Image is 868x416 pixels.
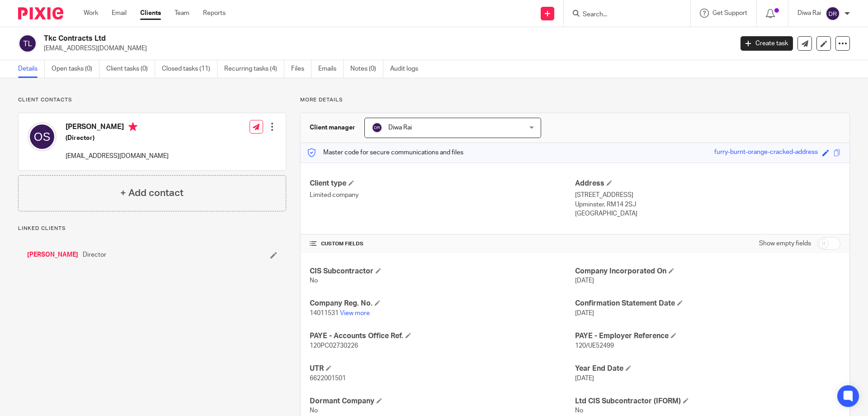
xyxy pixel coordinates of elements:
[310,331,575,341] h4: PAYE - Accounts Office Ref.
[759,239,811,248] label: Show empty fields
[826,6,840,21] img: svg%3E
[18,96,286,104] p: Client contacts
[575,343,614,349] span: 120/UE52499
[340,310,370,316] a: View more
[310,364,575,373] h4: UTR
[310,397,575,406] h4: Dormant Company
[390,60,425,78] a: Audit logs
[84,9,98,18] a: Work
[575,397,840,406] h4: Ltd CIS Subcontractor (IFORM)
[372,122,382,133] img: svg%3E
[224,60,284,78] a: Recurring tasks (4)
[575,179,840,188] h4: Address
[741,36,793,51] a: Create task
[175,9,189,18] a: Team
[575,310,594,316] span: [DATE]
[797,9,821,18] p: Diwa Rai
[310,277,318,284] span: No
[307,148,463,157] p: Master code for secure communications and files
[310,407,318,414] span: No
[44,44,727,53] p: [EMAIL_ADDRESS][DOMAIN_NAME]
[18,60,45,78] a: Details
[575,209,840,218] p: [GEOGRAPHIC_DATA]
[106,60,155,78] a: Client tasks (0)
[714,148,818,158] div: furry-burnt-orange-cracked-address
[120,186,184,200] h4: + Add contact
[310,310,339,316] span: 14011531
[66,134,169,143] h5: (Director)
[83,250,106,259] span: Director
[575,331,840,341] h4: PAYE - Employer Reference
[128,122,137,131] i: Primary
[575,375,594,382] span: [DATE]
[300,96,850,104] p: More details
[575,191,840,200] p: [STREET_ADDRESS]
[310,191,575,200] p: Limited company
[310,299,575,308] h4: Company Reg. No.
[310,267,575,276] h4: CIS Subcontractor
[112,9,127,18] a: Email
[66,152,169,161] p: [EMAIL_ADDRESS][DOMAIN_NAME]
[575,299,840,308] h4: Confirmation Statement Date
[18,34,37,53] img: svg%3E
[28,122,57,151] img: svg%3E
[575,364,840,373] h4: Year End Date
[291,60,311,78] a: Files
[44,34,590,43] h2: Tkc Contracts Ltd
[318,60,344,78] a: Emails
[27,250,78,259] a: [PERSON_NAME]
[310,179,575,188] h4: Client type
[140,9,161,18] a: Clients
[582,11,663,19] input: Search
[310,375,346,382] span: 6622001501
[66,122,169,134] h4: [PERSON_NAME]
[18,225,286,232] p: Linked clients
[310,123,355,132] h3: Client manager
[575,277,594,284] span: [DATE]
[203,9,226,18] a: Reports
[310,240,575,248] h4: CUSTOM FIELDS
[575,200,840,209] p: Upminster, RM14 2SJ
[575,407,583,414] span: No
[350,60,383,78] a: Notes (0)
[52,60,99,78] a: Open tasks (0)
[712,10,747,16] span: Get Support
[575,267,840,276] h4: Company Incorporated On
[310,343,358,349] span: 120PC02730226
[18,7,63,19] img: Pixie
[162,60,217,78] a: Closed tasks (11)
[388,124,412,131] span: Diwa Rai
